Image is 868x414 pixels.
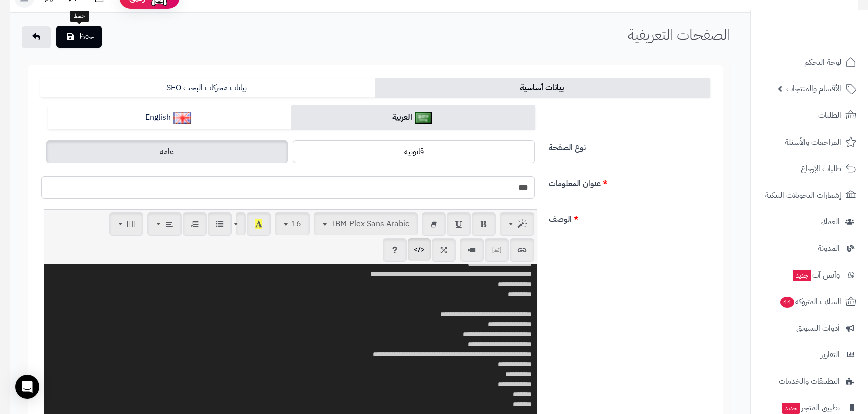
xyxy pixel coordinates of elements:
button: IBM Plex Sans Arabic [314,212,418,235]
span: 16 [291,218,301,230]
a: إشعارات التحويلات البنكية [757,183,862,207]
span: الأقسام والمنتجات [786,82,841,96]
a: لوحة التحكم [757,50,862,74]
a: التطبيقات والخدمات [757,369,862,393]
img: English [173,112,191,124]
a: وآتس آبجديد [757,263,862,287]
a: الطلبات [757,103,862,127]
h1: الصفحات التعريفية [628,26,730,43]
a: السلات المتروكة44 [757,290,862,314]
span: جديد [782,403,800,414]
span: أدوات التسويق [796,321,840,335]
a: أدوات التسويق [757,316,862,340]
div: حفظ [70,11,89,22]
label: الوصف [545,209,714,225]
span: قانونية [404,146,424,158]
a: التقارير [757,343,862,367]
a: English [48,105,291,130]
label: نوع الصفحة [545,137,714,154]
span: طلبات الإرجاع [801,162,841,176]
span: المدونة [818,241,840,255]
span: إشعارات التحويلات البنكية [765,188,841,202]
span: المراجعات والأسئلة [785,135,841,149]
label: عنوان المعلومات [545,174,714,190]
span: الطلبات [818,108,841,122]
span: 44 [780,297,794,308]
span: لوحة التحكم [804,55,841,69]
a: المراجعات والأسئلة [757,130,862,154]
span: عامة [160,146,174,158]
button: حفظ [56,26,102,48]
span: IBM Plex Sans Arabic [332,218,409,230]
a: طلبات الإرجاع [757,157,862,181]
a: بيانات محركات البحث SEO [40,78,375,98]
span: العملاء [820,215,840,229]
span: جديد [793,270,811,281]
div: Open Intercom Messenger [15,375,39,399]
a: العربية [291,105,535,130]
a: العملاء [757,210,862,234]
img: العربية [415,112,432,124]
span: التطبيقات والخدمات [779,374,840,388]
span: التقارير [821,348,840,362]
span: وآتس آب [792,268,840,282]
a: المدونة [757,236,862,260]
a: بيانات أساسية [375,78,710,98]
button: 16 [275,212,310,235]
span: السلات المتروكة [779,295,841,309]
